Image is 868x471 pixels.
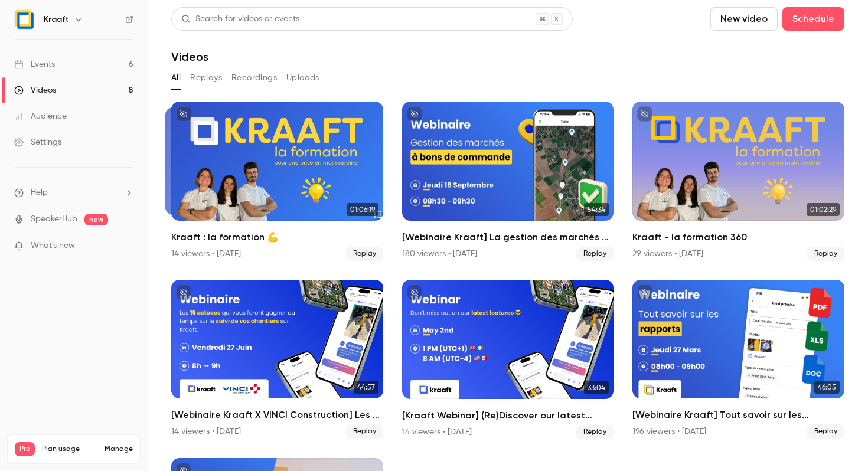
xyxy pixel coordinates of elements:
[84,214,108,225] span: new
[119,241,133,251] iframe: Noticeable Trigger
[354,381,378,394] span: 44:57
[44,14,69,25] h6: Kraaft
[402,426,472,438] div: 14 viewers • [DATE]
[632,280,844,439] li: [Webinaire Kraaft] Tout savoir sur les rapports
[402,102,614,261] a: 54:34[Webinaire Kraaft] La gestion des marchés à bons de commande et des petites interventions180...
[31,213,77,225] a: SpeakerHub
[402,280,614,439] li: [Kraaft Webinar] (Re)Discover our latest features
[807,424,844,439] span: Replay
[807,247,844,261] span: Replay
[632,280,844,439] a: 46:05[Webinaire Kraaft] Tout savoir sur les rapports196 viewers • [DATE]Replay
[407,106,422,122] button: unpublished
[231,68,277,87] button: Recordings
[14,136,61,148] div: Settings
[42,444,97,454] span: Plan usage
[14,187,133,199] li: help-dropdown-opener
[171,280,383,439] li: [Webinaire Kraaft X VINCI Construction] Les 15 astuces qui vous feront gagner du temps sur le sui...
[402,230,614,244] h2: [Webinaire Kraaft] La gestion des marchés à bons de commande et des petites interventions
[31,240,75,252] span: What's new
[346,424,383,439] span: Replay
[632,426,706,437] div: 196 viewers • [DATE]
[710,7,778,31] button: New video
[171,7,844,464] section: Videos
[190,68,222,87] button: Replays
[402,102,614,261] li: [Webinaire Kraaft] La gestion des marchés à bons de commande et des petites interventions
[402,280,614,439] a: 33:04[Kraaft Webinar] (Re)Discover our latest features14 viewers • [DATE]Replay
[15,10,34,29] img: Kraaft
[14,84,56,96] div: Videos
[347,203,378,216] span: 01:06:19
[402,408,614,423] h2: [Kraaft Webinar] (Re)Discover our latest features
[807,203,840,216] span: 01:02:29
[171,230,383,244] h2: Kraaft : la formation 💪
[637,106,652,122] button: unpublished
[171,102,383,261] a: 01:06:1901:06:19Kraaft : la formation 💪14 viewers • [DATE]Replay
[576,425,614,439] span: Replay
[171,102,383,261] li: Kraaft : la formation 💪
[105,444,133,454] a: Manage
[171,248,241,260] div: 14 viewers • [DATE]
[782,7,844,31] button: Schedule
[171,408,383,422] h2: [Webinaire Kraaft X VINCI Construction] Les 15 astuces qui vous feront gagner du temps sur le sui...
[346,247,383,261] span: Replay
[15,442,35,456] span: Pro
[171,50,208,64] h1: Videos
[576,247,614,261] span: Replay
[584,203,609,216] span: 54:34
[14,110,67,122] div: Audience
[632,408,844,422] h2: [Webinaire Kraaft] Tout savoir sur les rapports
[402,248,477,260] div: 180 viewers • [DATE]
[584,381,609,394] span: 33:04
[171,426,241,437] div: 14 viewers • [DATE]
[176,284,191,300] button: unpublished
[31,187,48,199] span: Help
[286,68,319,87] button: Uploads
[171,68,181,87] button: All
[171,280,383,439] a: 44:57[Webinaire Kraaft X VINCI Construction] Les 15 astuces qui vous feront gagner du temps sur l...
[181,13,299,25] div: Search for videos or events
[407,284,422,300] button: unpublished
[632,102,844,261] li: Kraaft - la formation 360
[637,284,652,300] button: unpublished
[14,58,55,70] div: Events
[632,102,844,261] a: 01:02:29Kraaft - la formation 36029 viewers • [DATE]Replay
[176,106,191,122] button: unpublished
[814,381,840,394] span: 46:05
[632,230,844,244] h2: Kraaft - la formation 360
[632,248,703,260] div: 29 viewers • [DATE]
